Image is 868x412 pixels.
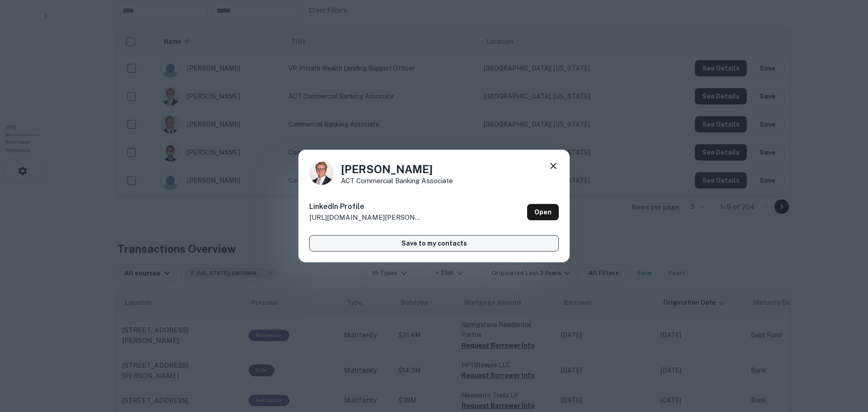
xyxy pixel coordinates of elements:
[341,177,453,184] p: ACT Commercial Banking Associate
[309,212,422,223] p: [URL][DOMAIN_NAME][PERSON_NAME]
[341,161,453,177] h4: [PERSON_NAME]
[309,201,422,212] h6: LinkedIn Profile
[309,161,334,185] img: 1721843036279
[309,235,559,251] button: Save to my contacts
[527,204,559,220] a: Open
[823,340,868,383] iframe: Chat Widget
